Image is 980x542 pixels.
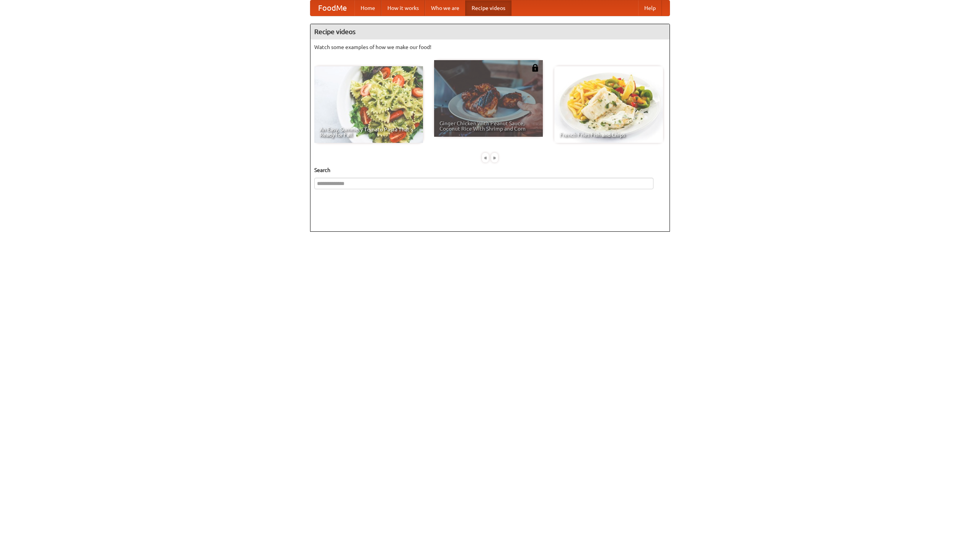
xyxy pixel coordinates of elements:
[531,64,539,72] img: 483408.png
[638,0,662,16] a: Help
[560,132,658,138] span: French Fries Fish and Chips
[314,166,666,174] h5: Search
[310,0,354,16] a: FoodMe
[491,153,498,162] div: »
[354,0,381,16] a: Home
[381,0,425,16] a: How it works
[465,0,511,16] a: Recipe videos
[425,0,465,16] a: Who we are
[314,66,423,143] a: An Easy, Summery Tomato Pasta That's Ready for Fall
[314,43,666,51] p: Watch some examples of how we make our food!
[482,153,489,162] div: «
[320,127,418,138] span: An Easy, Summery Tomato Pasta That's Ready for Fall
[554,66,663,143] a: French Fries Fish and Chips
[310,24,670,39] h4: Recipe videos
